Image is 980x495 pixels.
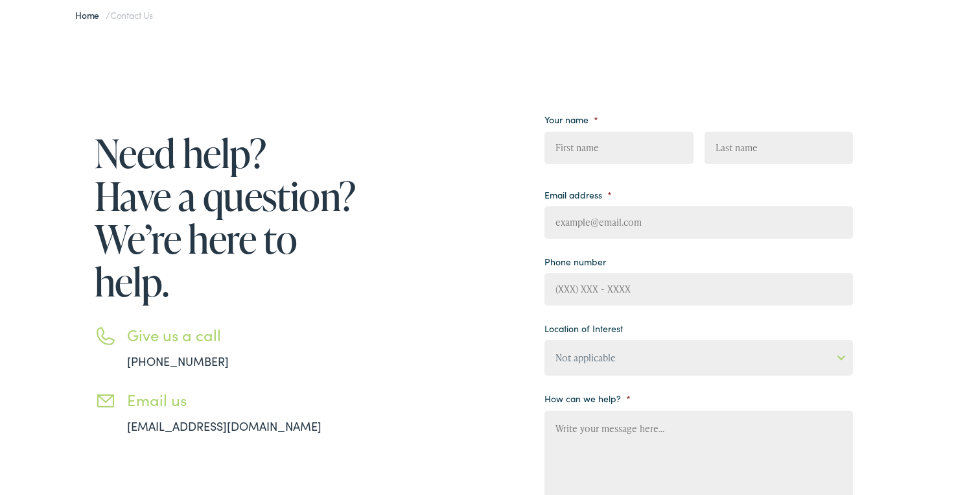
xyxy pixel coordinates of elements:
label: Phone number [544,256,606,267]
label: Location of Interest [544,322,623,334]
h1: Need help? Have a question? We’re here to help. [95,132,360,303]
h3: Give us a call [127,326,360,344]
a: Home [75,8,106,21]
h3: Email us [127,391,360,409]
input: First name [544,132,693,164]
a: [PHONE_NUMBER] [127,353,229,369]
input: Last name [705,132,853,164]
input: example@email.com [544,206,853,239]
span: / [75,8,153,21]
label: Your name [544,114,598,125]
label: How can we help? [544,392,631,404]
label: Email address [544,189,612,200]
input: (XXX) XXX - XXXX [544,273,853,306]
a: [EMAIL_ADDRESS][DOMAIN_NAME] [127,418,321,434]
span: Contact Us [110,8,153,21]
